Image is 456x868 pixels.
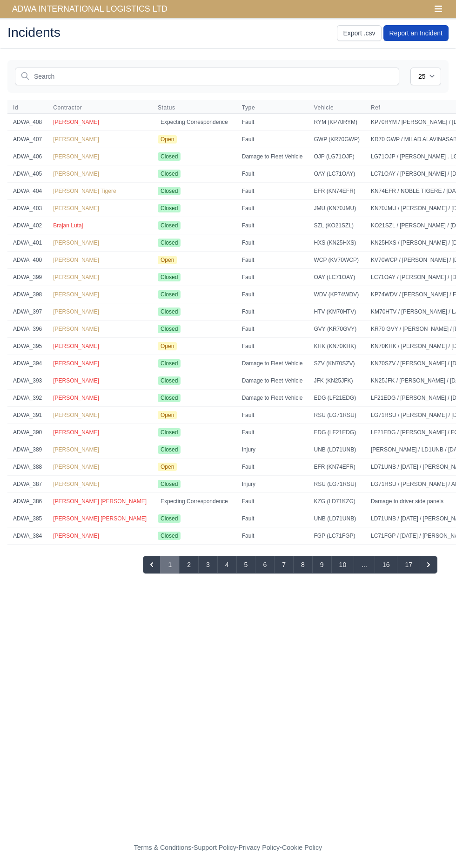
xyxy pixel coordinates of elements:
td: ADWA_406 [7,148,47,165]
button: Go to page 2 [179,556,199,574]
a: [PERSON_NAME] [53,308,99,315]
td: FGP (LC71FGP) [308,527,365,544]
td: Damage to Fleet Vehicle [236,372,308,389]
span: Closed [158,514,181,523]
td: ADWA_387 [7,475,47,492]
td: Fault [236,320,308,337]
span: Closed [158,204,181,212]
td: ADWA_403 [7,199,47,217]
span: Showing [19,557,44,565]
span: [PERSON_NAME] [53,291,99,298]
span: Closed [158,325,181,333]
td: KZG (LD71KZG) [308,492,365,510]
span: [PERSON_NAME] [53,429,99,436]
td: Fault [236,286,308,303]
td: Fault [236,424,308,441]
span: ... [354,556,375,574]
div: - - - [60,842,396,853]
td: ADWA_388 [7,458,47,475]
a: [PERSON_NAME] [53,274,99,280]
span: Type [242,104,255,111]
span: Closed [158,394,181,402]
a: [PERSON_NAME] [53,533,99,539]
input: Search [15,68,399,85]
button: Go to page 4 [217,556,237,574]
td: WCP (KV70WCP) [308,251,365,268]
td: ADWA_390 [7,424,47,441]
td: Damage to Fleet Vehicle [236,148,308,165]
span: « Previous [143,563,161,571]
a: Report an Incident [383,25,449,41]
td: UNB (LD71UNB) [308,441,365,458]
a: Terms & Conditions [134,844,191,851]
span: Closed [158,532,181,540]
td: Fault [236,406,308,424]
td: ADWA_389 [7,441,47,458]
span: 1 [46,557,49,565]
td: Injury [236,441,308,458]
span: Closed [158,308,181,316]
td: ADWA_384 [7,527,47,544]
span: [PERSON_NAME] [53,464,99,470]
span: Open [158,256,177,264]
span: to [51,557,56,565]
span: [PERSON_NAME] [53,119,99,125]
a: [PERSON_NAME] [53,343,99,349]
td: ADWA_397 [7,303,47,320]
td: RSU (LG71RSU) [308,475,365,492]
nav: Pagination Navigation [19,556,437,574]
td: EFR (KN74EFR) [308,458,365,475]
td: SZV (KN70SZV) [308,355,365,372]
a: Export .csv [337,25,381,41]
td: ADWA_385 [7,510,47,527]
a: [PERSON_NAME] [53,360,99,367]
a: [PERSON_NAME] [53,446,99,453]
button: Go to page 8 [293,556,313,574]
td: Fault [236,458,308,475]
a: [PERSON_NAME] [53,377,99,384]
span: Contractor [53,104,82,111]
td: WDV (KP74WDV) [308,286,365,303]
td: Fault [236,268,308,286]
a: [PERSON_NAME] [53,481,99,487]
span: Expecting Correspondence [158,118,231,126]
td: ADWA_404 [7,182,47,199]
a: [PERSON_NAME] [53,239,99,246]
button: Go to page 9 [312,556,332,574]
span: Closed [158,152,181,161]
td: ADWA_408 [7,113,47,130]
td: ADWA_402 [7,217,47,234]
td: UNB (LD71UNB) [308,510,365,527]
td: ADWA_392 [7,389,47,406]
span: Closed [158,376,181,385]
button: Go to page 17 [397,556,420,574]
td: ADWA_393 [7,372,47,389]
button: Go to page 7 [274,556,294,574]
a: [PERSON_NAME] Tigere [53,188,116,194]
td: KHK (KN70KHK) [308,337,365,355]
span: Open [158,342,177,350]
span: results [87,557,106,565]
td: Fault [236,527,308,544]
a: [PERSON_NAME] [53,171,99,177]
td: Fault [236,165,308,182]
td: ADWA_399 [7,268,47,286]
span: of [67,557,73,565]
a: [PERSON_NAME] [53,326,99,332]
span: [PERSON_NAME] [53,205,99,212]
a: Privacy Policy [239,844,280,851]
button: Toggle navigation [428,2,449,15]
button: Go to page 6 [255,556,275,574]
a: [PERSON_NAME] [PERSON_NAME] [53,515,147,522]
button: Type [242,104,262,111]
td: Fault [236,303,308,320]
a: Support Policy [194,844,236,851]
td: HTV (KM70HTV) [308,303,365,320]
span: Expecting Correspondence [158,497,231,506]
td: JMU (KN70JMU) [308,199,365,217]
